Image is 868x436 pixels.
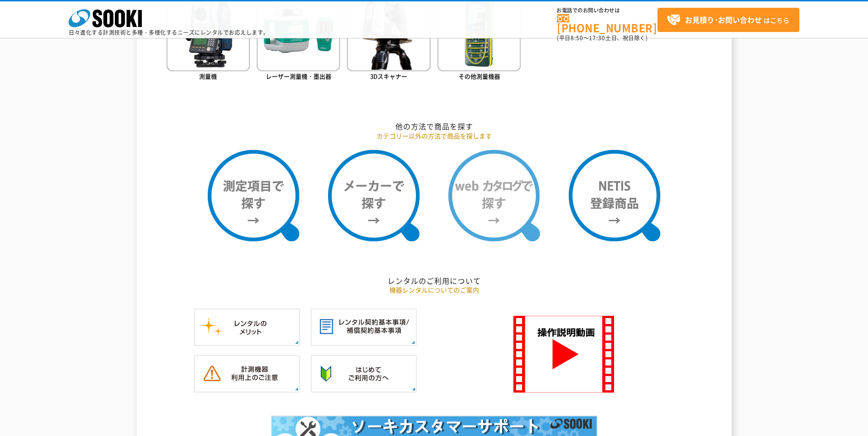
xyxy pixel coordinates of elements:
img: 計測機器ご利用上のご注意 [194,355,300,393]
span: 8:50 [571,34,583,42]
span: レーザー測量機・墨出器 [266,72,331,80]
span: 17:30 [589,34,605,42]
span: (平日 ～ 土日、祝日除く) [557,34,647,42]
p: 機器レンタルについてのご案内 [167,285,702,295]
img: webカタログで探す [448,150,540,241]
a: [PHONE_NUMBER] [557,14,658,33]
span: その他測量機器 [458,72,500,80]
img: レンタル契約基本事項／補償契約基本事項 [311,308,417,346]
a: レンタルのメリット [194,336,300,345]
p: 日々進化する計測技術と多種・多様化するニーズにレンタルでお応えします。 [69,30,269,35]
span: 3Dスキャナー [370,72,407,80]
img: レンタルのメリット [194,308,300,346]
a: お見積り･お問い合わせはこちら [658,8,799,32]
strong: お見積り･お問い合わせ [685,14,762,25]
img: メーカーで探す [328,150,420,241]
a: レンタル契約基本事項／補償契約基本事項 [311,336,417,345]
img: はじめてご利用の方へ [311,355,417,393]
a: はじめてご利用の方へ [311,383,417,392]
h2: レンタルのご利用について [167,276,702,286]
span: はこちら [667,13,789,27]
img: 測定項目で探す [208,150,299,241]
img: SOOKI 操作説明動画 [513,316,614,393]
img: NETIS登録商品 [569,150,660,241]
a: 計測機器ご利用上のご注意 [194,383,300,392]
span: お電話でのお問い合わせは [557,8,658,13]
p: カテゴリー以外の方法で商品を探します [167,131,702,141]
span: 測量機 [199,72,217,80]
h2: 他の方法で商品を探す [167,122,702,131]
